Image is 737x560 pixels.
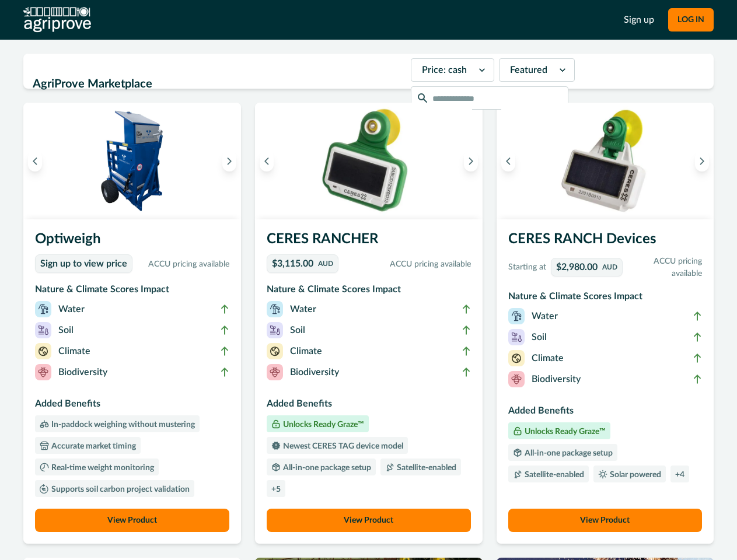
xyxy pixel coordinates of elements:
[281,442,403,450] p: Newest CERES TAG device model
[35,282,229,301] h3: Nature & Climate Scores Impact
[343,258,471,271] p: ACCU pricing available
[271,485,281,494] p: + 5
[290,323,305,337] p: Soil
[28,150,42,171] button: Previous image
[522,471,584,479] p: Satellite-enabled
[508,229,703,254] h3: CERES RANCH Devices
[49,485,190,494] p: Supports soil carbon project validation
[260,150,274,171] button: Previous image
[508,404,703,422] h3: Added Benefits
[675,471,684,479] p: + 4
[497,103,714,219] img: A single CERES RANCH device
[58,302,85,316] p: Water
[222,150,236,171] button: Next image
[33,73,404,95] h2: AgriProve Marketplace
[272,259,313,268] p: $3,115.00
[602,264,617,271] p: AUD
[281,421,364,429] p: Unlocks Ready Graze™
[49,464,154,472] p: Real-time weight monitoring
[267,509,471,532] button: View Product
[281,464,371,472] p: All-in-one package setup
[532,330,547,344] p: Soil
[58,323,74,337] p: Soil
[394,464,456,472] p: Satellite-enabled
[532,309,558,323] p: Water
[290,344,322,358] p: Climate
[58,365,107,379] p: Biodiversity
[23,7,91,33] img: AgriProve logo
[556,262,598,272] p: $2,980.00
[508,261,546,274] p: Starting at
[267,282,471,301] h3: Nature & Climate Scores Impact
[508,289,703,308] h3: Nature & Climate Scores Impact
[532,351,564,365] p: Climate
[290,365,339,379] p: Biodiversity
[40,258,127,269] p: Sign up to view price
[23,103,241,219] img: An Optiweigh unit
[35,397,229,415] h3: Added Benefits
[501,150,515,171] button: Previous image
[35,229,229,254] h3: Optiweigh
[318,260,333,267] p: AUD
[624,13,654,27] a: Sign up
[522,449,613,457] p: All-in-one package setup
[508,509,703,532] button: View Product
[49,421,195,429] p: In-paddock weighing without mustering
[49,442,136,450] p: Accurate market timing
[58,344,90,358] p: Climate
[255,103,483,219] img: A single CERES RANCHER device
[290,302,316,316] p: Water
[522,428,606,436] p: Unlocks Ready Graze™
[35,509,229,532] button: View Product
[532,372,581,386] p: Biodiversity
[607,471,661,479] p: Solar powered
[35,254,132,273] a: Sign up to view price
[695,150,709,171] button: Next image
[668,8,714,32] button: LOG IN
[627,256,703,280] p: ACCU pricing available
[137,258,229,271] p: ACCU pricing available
[464,150,478,171] button: Next image
[267,229,471,254] h3: CERES RANCHER
[267,397,471,415] h3: Added Benefits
